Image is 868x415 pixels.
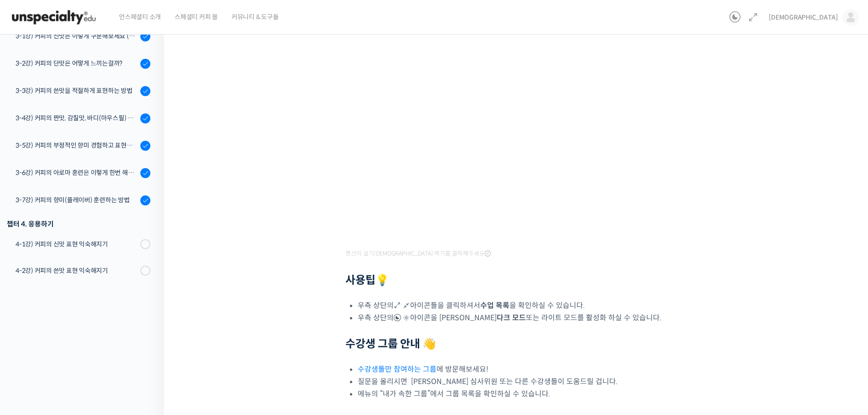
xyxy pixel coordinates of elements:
[345,337,436,351] strong: 수강생 그룹 안내 👋
[60,289,118,312] a: 대화
[497,313,526,323] b: 다크 모드
[769,13,838,21] span: [DEMOGRAPHIC_DATA]
[15,266,138,276] div: 4-2강) 커피의 쓴맛 표현 익숙해지기
[480,301,509,310] b: 수업 목록
[358,364,437,374] a: 수강생들만 참여하는 그룹
[345,273,389,287] strong: 사용팁
[15,113,138,123] div: 3-4강) 커피의 짠맛, 감칠맛, 바디(마우스필) 이해하고 표현하기
[15,31,138,41] div: 3-1강) 커피의 신맛은 이렇게 구분해보세요 (시트릭산과 말릭산의 차이)
[375,273,389,287] strong: 💡
[358,363,692,375] li: 에 방문해보세요!
[141,302,152,310] span: 설정
[15,239,138,249] div: 4-1강) 커피의 신맛 표현 익숙해지기
[118,289,175,312] a: 설정
[15,86,138,96] div: 3-3강) 커피의 쓴맛을 적절하게 표현하는 방법
[15,58,138,68] div: 3-2강) 커피의 단맛은 어떻게 느끼는걸까?
[358,375,692,388] li: 질문을 올리시면 [PERSON_NAME] 심사위원 또는 다른 수강생들이 도움드릴 겁니다.
[7,218,150,230] div: 챕터 4. 응용하기
[345,250,491,257] span: 영상이 끊기[DEMOGRAPHIC_DATA] 여기를 클릭해주세요
[15,168,138,178] div: 3-6강) 커피의 아로마 훈련은 이렇게 한번 해보세요
[3,289,60,312] a: 홈
[358,299,692,312] li: 우측 상단의 아이콘들을 클릭하셔서 을 확인하실 수 있습니다.
[29,302,34,310] span: 홈
[358,312,692,324] li: 우측 상단의 아이콘을 [PERSON_NAME] 또는 라이트 모드를 활성화 하실 수 있습니다.
[358,388,692,400] li: 메뉴의 “내가 속한 그룹”에서 그룹 목록을 확인하실 수 있습니다.
[83,303,94,310] span: 대화
[15,140,138,150] div: 3-5강) 커피의 부정적인 향미 경험하고 표현하기
[15,195,138,205] div: 3-7강) 커피의 향미(플레이버) 훈련하는 방법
